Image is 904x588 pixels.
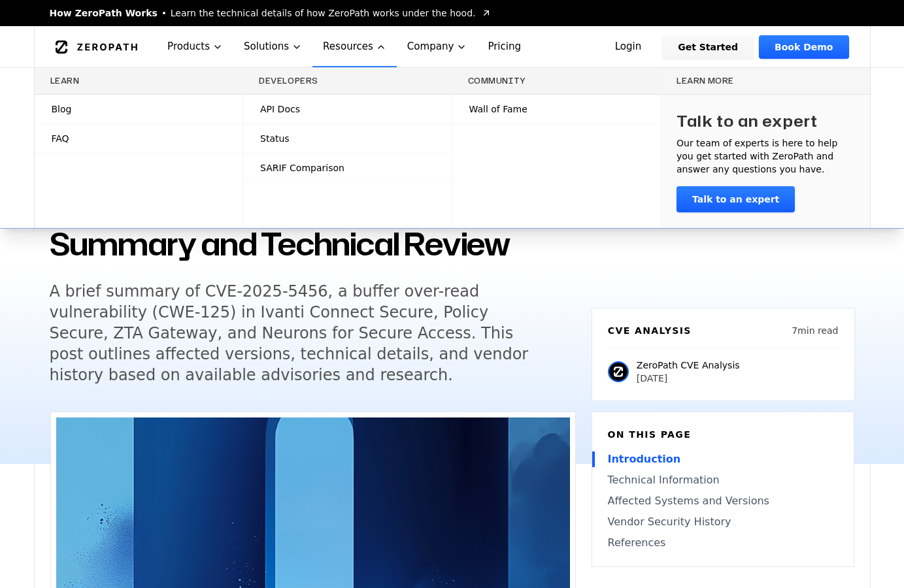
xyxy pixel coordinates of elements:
a: Talk to an expert [677,186,795,212]
span: Learn the technical details of how ZeroPath works under the hood. [171,7,476,20]
a: Pricing [477,26,531,67]
nav: Global [34,26,871,67]
a: Wall of Fame [452,95,661,123]
h6: On this page [608,428,838,441]
h6: CVE Analysis [608,324,692,337]
a: Get Started [662,35,754,59]
span: Wall of Fame [469,103,527,116]
a: API Docs [243,95,452,123]
h3: Talk to an expert [677,110,818,131]
button: Resources [312,26,397,67]
a: Blog [35,95,243,123]
a: Login [599,35,658,59]
p: [DATE] [637,372,740,385]
span: Status [260,132,290,145]
span: How ZeroPath Works [50,7,158,20]
h3: Developers [259,76,436,86]
h3: Learn [50,76,227,86]
button: Company [397,26,478,67]
h5: A brief summary of CVE-2025-5456, a buffer over-read vulnerability (CWE-125) in Ivanti Connect Se... [50,281,552,385]
a: Status [243,124,452,153]
p: Our team of experts is here to help you get started with ZeroPath and answer any questions you have. [677,137,854,176]
a: Vendor Security History [608,514,838,530]
p: ZeroPath CVE Analysis [637,359,740,372]
span: SARIF Comparison [260,161,344,174]
img: ZeroPath CVE Analysis [608,361,629,382]
a: SARIF Comparison [243,154,452,182]
span: FAQ [52,132,69,145]
a: FAQ [35,124,243,153]
span: Blog [52,103,72,116]
button: Products [157,26,233,67]
h3: Learn more [677,76,854,86]
a: How ZeroPath WorksLearn the technical details of how ZeroPath works under the hood. [50,7,492,20]
a: Affected Systems and Versions [608,493,838,509]
a: Introduction [608,451,838,467]
h3: Community [468,76,645,86]
p: 7 min read [792,324,838,337]
a: References [608,535,838,551]
span: API Docs [260,103,300,116]
button: Solutions [233,26,312,67]
a: Technical Information [608,472,838,488]
a: Book Demo [759,35,848,59]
